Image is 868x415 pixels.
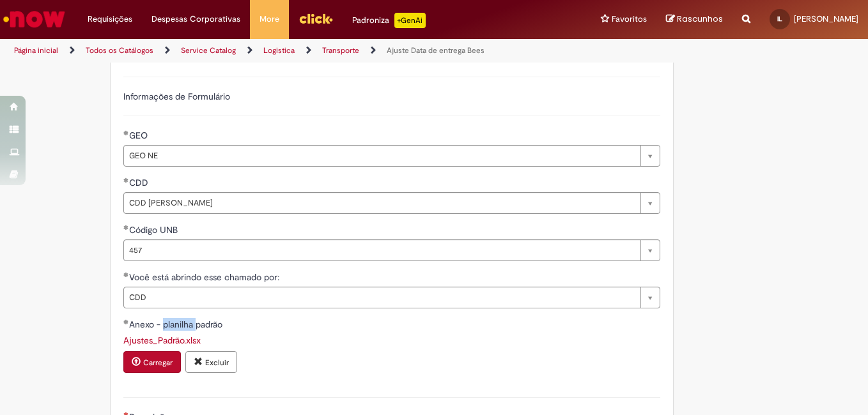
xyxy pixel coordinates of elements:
img: ServiceNow [1,6,67,32]
a: Transporte [322,45,359,56]
div: Padroniza [352,13,426,28]
button: Excluir anexo Ajustes_Padrão.xlsx [185,351,237,373]
span: IL [777,15,782,23]
span: Despesas Corporativas [151,13,240,26]
span: Obrigatório Preenchido [123,130,129,135]
span: CDD [129,177,151,188]
span: Anexo - planilha padrão [129,319,225,330]
span: Obrigatório Preenchido [123,225,129,230]
a: Service Catalog [181,45,236,56]
span: Obrigatório Preenchido [123,319,129,324]
span: Favoritos [612,13,647,26]
img: click_logo_yellow_360x200.png [298,9,333,28]
a: Ajuste Data de entrega Bees [387,45,484,56]
a: Todos os Catálogos [86,45,153,56]
span: Obrigatório Preenchido [123,272,129,277]
p: +GenAi [394,13,426,28]
a: Download de Ajustes_Padrão.xlsx [123,335,201,346]
span: Rascunhos [677,13,723,25]
span: CDD [PERSON_NAME] [129,193,634,213]
span: GEO NE [129,146,634,166]
span: Você está abrindo esse chamado por: [129,271,282,283]
a: Página inicial [14,45,58,56]
small: Excluir [205,358,229,368]
a: Logistica [263,45,295,56]
span: GEO [129,130,150,141]
ul: Trilhas de página [10,39,569,63]
a: Rascunhos [666,13,723,26]
span: CDD [129,287,634,308]
label: Informações de Formulário [123,91,230,102]
span: More [260,13,279,26]
span: Código UNB [129,224,180,236]
span: Requisições [88,13,132,26]
span: [PERSON_NAME] [794,13,858,24]
button: Carregar anexo de Anexo - planilha padrão Required [123,351,181,373]
small: Carregar [143,358,173,368]
span: 457 [129,240,634,260]
span: Obrigatório Preenchido [123,177,129,183]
